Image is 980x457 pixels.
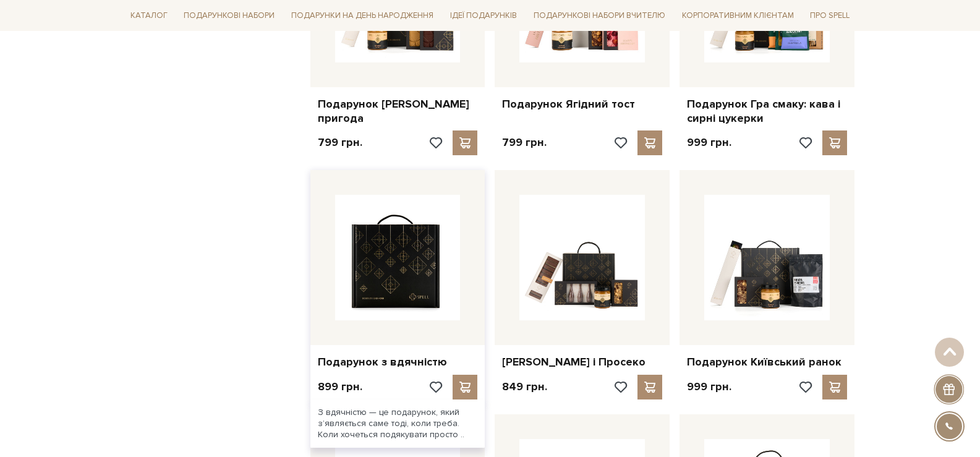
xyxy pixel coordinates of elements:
[529,5,670,26] a: Подарункові набори Вчителю
[179,6,279,25] a: Подарункові набори
[445,6,522,25] a: Ідеї подарунків
[805,6,854,25] a: Про Spell
[126,6,173,25] a: Каталог
[318,135,362,150] p: 799 грн.
[687,97,847,126] a: Подарунок Гра смаку: кава і сирні цукерки
[310,399,485,448] div: З вдячністю — це подарунок, який зʼявляється саме тоді, коли треба. Коли хочеться подякувати прос...
[502,380,547,394] p: 849 грн.
[318,380,362,394] p: 899 грн.
[502,135,547,150] p: 799 грн.
[318,97,478,126] a: Подарунок [PERSON_NAME] пригода
[687,380,731,394] p: 999 грн.
[687,135,731,150] p: 999 грн.
[502,355,662,369] a: [PERSON_NAME] і Просеко
[335,195,461,320] img: Подарунок з вдячністю
[687,355,847,369] a: Подарунок Київський ранок
[677,6,799,25] a: Корпоративним клієнтам
[286,6,438,25] a: Подарунки на День народження
[318,355,478,369] a: Подарунок з вдячністю
[502,97,662,111] a: Подарунок Ягідний тост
